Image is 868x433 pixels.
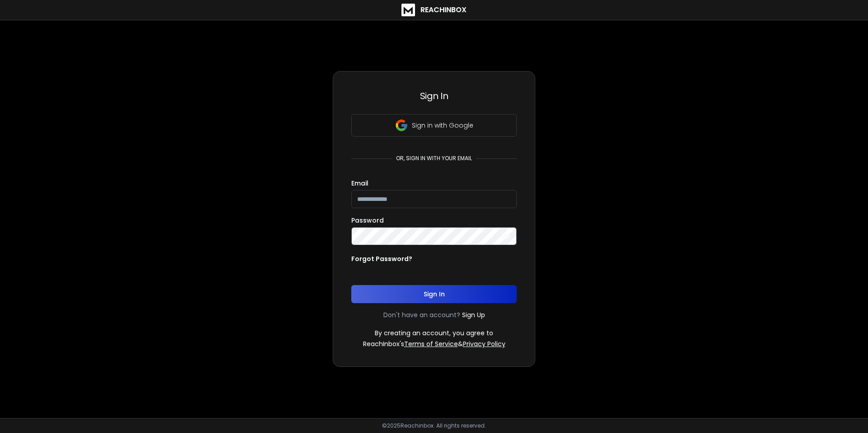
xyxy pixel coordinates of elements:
[363,339,505,348] p: ReachInbox's &
[351,114,517,137] button: Sign in with Google
[351,90,517,102] h3: Sign In
[401,4,415,16] img: logo
[463,339,505,348] a: Privacy Policy
[351,180,368,186] label: Email
[420,5,467,15] h1: ReachInbox
[401,4,467,16] a: ReachInbox
[462,310,485,319] a: Sign Up
[375,328,493,338] p: By creating an account, you agree to
[351,285,517,303] button: Sign In
[382,422,486,429] p: © 2025 Reachinbox. All rights reserved.
[404,339,458,348] a: Terms of Service
[392,155,476,162] p: or, sign in with your email
[412,121,473,130] p: Sign in with Google
[351,254,412,263] p: Forgot Password?
[383,310,460,319] p: Don't have an account?
[351,217,384,224] label: Password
